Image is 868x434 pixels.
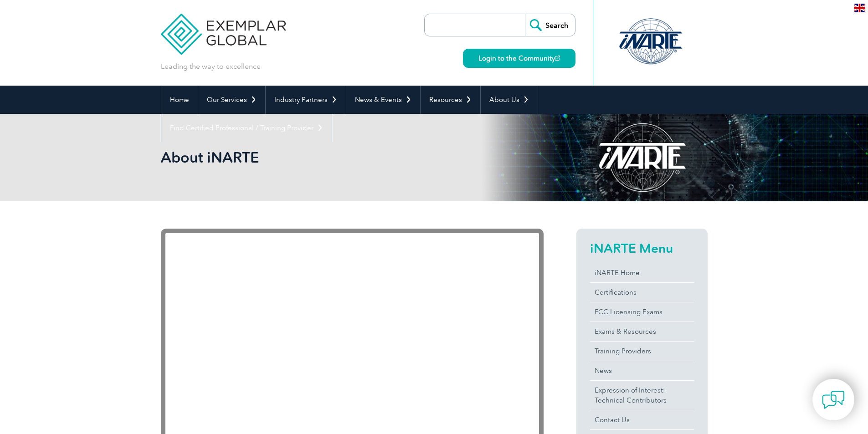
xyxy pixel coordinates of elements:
a: iNARTE Home [590,263,694,282]
a: Exams & Resources [590,322,694,341]
h2: About iNARTE [161,150,544,165]
img: contact-chat.png [822,388,845,411]
img: open_square.png [555,56,560,61]
a: Our Services [198,86,265,114]
a: News [590,361,694,380]
a: Certifications [590,283,694,302]
h2: iNARTE Menu [590,241,694,255]
a: About Us [481,86,538,114]
a: Login to the Community [463,49,575,68]
a: Contact Us [590,410,694,429]
a: News & Events [346,86,420,114]
input: Search [525,14,575,36]
a: Training Providers [590,342,694,361]
a: Industry Partners [266,86,346,114]
a: Resources [421,86,480,114]
img: en [854,4,865,12]
a: Home [161,86,198,114]
a: FCC Licensing Exams [590,302,694,322]
a: Find Certified Professional / Training Provider [161,114,332,142]
a: Expression of Interest:Technical Contributors [590,381,694,410]
p: Leading the way to excellence [161,61,261,71]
